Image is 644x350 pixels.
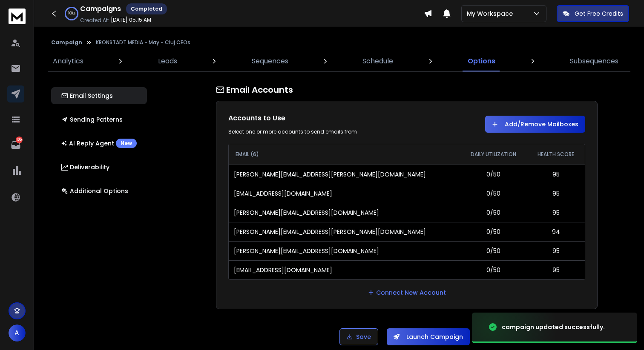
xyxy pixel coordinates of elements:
[116,139,137,148] div: New
[53,56,83,66] p: Analytics
[460,144,527,165] th: DAILY UTILIZATION
[357,51,398,71] a: Schedule
[252,56,288,66] p: Sequences
[48,51,89,71] a: Analytics
[153,51,182,71] a: Leads
[61,163,109,171] p: Deliverability
[51,159,147,176] button: Deliverability
[96,39,190,46] p: KRONSTADT MEDIA - May - Cluj CEOs
[339,328,378,345] button: Save
[9,324,26,341] button: A
[467,9,516,18] p: My Workspace
[460,184,527,203] td: 0/50
[61,91,113,100] p: Email Settings
[460,165,527,184] td: 0/50
[234,247,379,255] p: [PERSON_NAME][EMAIL_ADDRESS][DOMAIN_NAME]
[61,139,137,148] p: AI Reply Agent
[80,4,121,14] h1: Campaigns
[16,137,23,143] p: 105
[485,116,585,133] button: Add/Remove Mailboxes
[234,189,332,198] p: [EMAIL_ADDRESS][DOMAIN_NAME]
[228,113,398,123] h1: Accounts to Use
[368,288,446,297] a: Connect New Account
[565,51,624,71] a: Subsequences
[7,137,24,154] a: 105
[460,222,527,241] td: 0/50
[570,56,618,66] p: Subsequences
[216,324,598,336] h1: Sending Pattern
[61,187,128,195] p: Additional Options
[51,87,147,104] button: Email Settings
[557,5,629,22] button: Get Free Credits
[80,17,109,24] p: Created At:
[51,135,147,152] button: AI Reply AgentNew
[460,260,527,279] td: 0/50
[468,56,495,66] p: Options
[387,328,470,345] button: Launch Campaign
[362,56,393,66] p: Schedule
[228,128,398,135] div: Select one or more accounts to send emails from
[234,170,426,179] p: [PERSON_NAME][EMAIL_ADDRESS][PERSON_NAME][DOMAIN_NAME]
[61,115,123,124] p: Sending Patterns
[527,144,585,165] th: HEALTH SCORE
[9,9,26,24] img: logo
[527,203,585,222] td: 95
[460,241,527,260] td: 0/50
[51,111,147,128] button: Sending Patterns
[234,208,379,217] p: [PERSON_NAME][EMAIL_ADDRESS][DOMAIN_NAME]
[247,51,293,71] a: Sequences
[234,266,332,274] p: [EMAIL_ADDRESS][DOMAIN_NAME]
[111,17,151,23] p: [DATE] 05:15 AM
[234,228,426,236] p: [PERSON_NAME][EMAIL_ADDRESS][PERSON_NAME][DOMAIN_NAME]
[51,182,147,199] button: Additional Options
[460,203,527,222] td: 0/50
[527,260,585,279] td: 95
[502,323,605,331] div: campaign updated successfully.
[527,241,585,260] td: 95
[68,11,75,16] p: 100 %
[527,184,585,203] td: 95
[575,9,623,18] p: Get Free Credits
[463,51,500,71] a: Options
[216,84,598,96] h1: Email Accounts
[158,56,177,66] p: Leads
[126,3,167,14] div: Completed
[527,165,585,184] td: 95
[229,144,460,165] th: EMAIL (6)
[527,222,585,241] td: 94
